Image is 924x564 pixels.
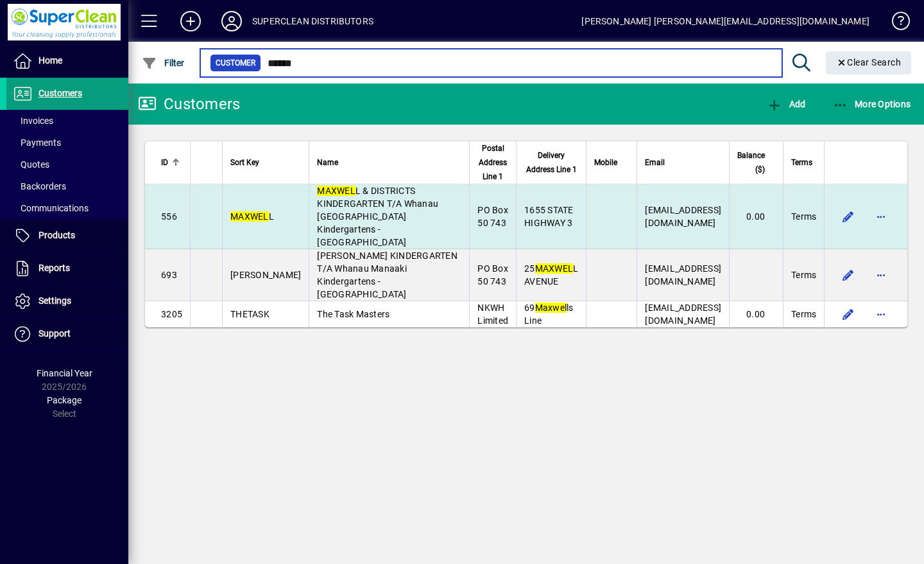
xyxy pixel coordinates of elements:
span: Name [317,155,338,170]
em: MAXWEL [535,263,574,274]
span: L & DISTRICTS KINDERGARTEN T/A Whanau [GEOGRAPHIC_DATA] Kindergartens - [GEOGRAPHIC_DATA] [317,186,438,247]
button: More options [871,206,891,227]
a: Home [6,45,128,77]
button: More options [871,265,891,285]
button: Edit [837,206,858,227]
button: Edit [837,265,858,285]
span: Package [47,395,81,405]
button: Add [170,10,211,33]
a: Reports [6,252,128,285]
a: Support [6,318,128,350]
span: PO Box 50 743 [477,263,508,286]
a: Communications [6,197,128,219]
span: Terms [791,155,812,170]
span: 69 ls Line [524,303,574,326]
span: 556 [161,211,177,222]
span: Postal Address Line 1 [477,141,508,184]
button: Clear [826,51,912,75]
span: 3205 [161,309,182,319]
span: Customers [38,88,82,98]
div: ID [161,155,182,170]
div: Email [645,155,721,170]
span: Reports [38,263,70,273]
a: Quotes [6,154,128,175]
div: [PERSON_NAME] [PERSON_NAME][EMAIL_ADDRESS][DOMAIN_NAME] [581,11,869,31]
span: Customer [216,57,255,69]
td: 0.00 [729,301,783,327]
span: More Options [833,99,911,109]
div: Name [317,155,461,170]
span: 25 L AVENUE [524,263,578,286]
span: Quotes [13,159,49,170]
a: Products [6,220,128,252]
button: Filter [139,51,188,75]
span: Email [645,155,665,170]
span: THETASK [230,309,269,319]
span: [EMAIL_ADDRESS][DOMAIN_NAME] [645,263,721,286]
div: SUPERCLEAN DISTRIBUTORS [252,11,373,31]
em: MAXWEL [317,186,355,196]
span: Invoices [13,116,53,126]
span: [PERSON_NAME] KINDERGARTEN T/A Whanau Manaaki Kindergartens - [GEOGRAPHIC_DATA] [317,251,458,299]
span: Terms [791,269,816,281]
button: Add [764,93,809,116]
span: 693 [161,270,177,280]
a: Invoices [6,110,128,132]
a: Payments [6,132,128,154]
div: Mobile [594,155,629,170]
td: 0.00 [729,184,783,249]
a: Backorders [6,175,128,197]
span: Filter [142,58,185,68]
span: Terms [791,308,816,321]
span: Settings [38,295,71,306]
span: ID [161,155,168,170]
span: Support [38,328,71,339]
span: [PERSON_NAME] [230,270,301,280]
button: More Options [830,93,914,116]
span: Add [767,99,805,109]
span: Payments [13,137,61,148]
span: Sort Key [230,155,259,170]
span: Products [38,230,75,240]
em: Maxwel [535,303,567,313]
a: Settings [6,285,128,317]
button: Edit [837,304,858,324]
span: PO Box 50 743 [477,205,508,228]
span: [EMAIL_ADDRESS][DOMAIN_NAME] [645,303,721,326]
button: Profile [211,10,252,33]
span: [EMAIL_ADDRESS][DOMAIN_NAME] [645,205,721,228]
span: Home [38,55,62,66]
button: More options [871,304,891,324]
span: Clear Search [836,57,902,67]
div: Customers [138,94,240,114]
span: Balance ($) [737,148,765,177]
span: Mobile [594,155,617,170]
a: Knowledge Base [882,3,908,44]
span: Terms [791,210,816,223]
div: Balance ($) [737,148,776,177]
span: 1655 STATE HIGHWAY 3 [524,205,574,228]
span: The Task Masters [317,309,389,319]
span: NKWH Limited [477,303,508,326]
span: Delivery Address Line 1 [524,148,578,177]
span: Backorders [13,181,66,191]
em: MAXWEL [230,211,269,222]
span: Communications [13,203,89,213]
span: L [230,211,274,222]
span: Financial Year [37,368,92,378]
